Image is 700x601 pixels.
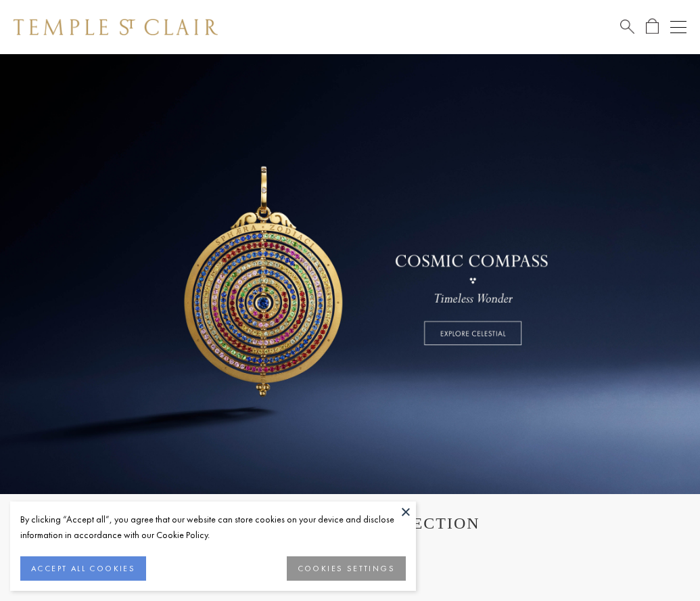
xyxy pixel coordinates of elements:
button: COOKIES SETTINGS [287,556,406,581]
a: Search [620,18,634,35]
a: Open Shopping Bag [646,18,659,35]
button: Open navigation [670,19,686,35]
div: By clicking “Accept all”, you agree that our website can store cookies on your device and disclos... [20,512,406,543]
img: Temple St. Clair [14,19,218,35]
button: ACCEPT ALL COOKIES [20,556,146,581]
